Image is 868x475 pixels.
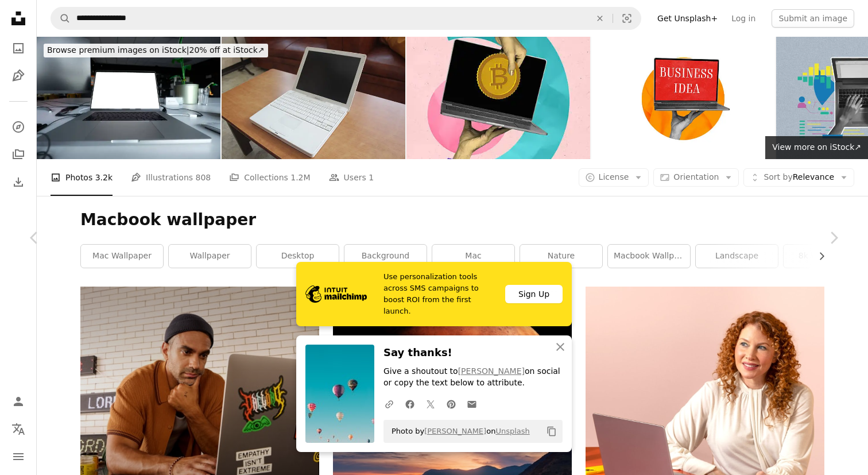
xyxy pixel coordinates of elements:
[650,9,724,28] a: Get Unsplash+
[37,37,220,159] img: MacBook Mockup in office
[406,37,590,159] img: Vertical photo collage of people hands hold macbook device bitcoin coin earnings freelance miner ...
[257,245,339,268] a: desktop
[7,390,30,413] a: Log in / Sign up
[608,245,690,268] a: macbook wallpaper aesthetic
[772,9,854,28] button: Submit an image
[520,245,602,268] a: nature
[799,183,868,293] a: Next
[764,172,834,183] span: Relevance
[772,142,861,152] span: View more on iStock ↗
[458,366,525,376] a: [PERSON_NAME]
[765,136,868,159] a: View more on iStock↗
[542,422,561,441] button: Copy to clipboard
[424,427,486,435] a: [PERSON_NAME]
[80,401,319,411] a: Man wearing a beanie and shirt works on a laptop.
[724,9,762,28] a: Log in
[131,159,211,196] a: Illustrations 808
[653,168,739,187] button: Orientation
[383,345,563,361] h3: Say thanks!
[673,172,719,181] span: Orientation
[305,285,367,303] img: file-1690386555781-336d1949dad1image
[591,37,775,159] img: Composite photo collage of hand hold macbook device business idea thought finding solution succes...
[432,245,514,268] a: mac
[80,210,824,230] h1: Macbook wallpaper
[51,7,641,30] form: Find visuals sitewide
[344,245,427,268] a: background
[383,366,563,389] p: Give a shoutout to on social or copy the text below to attribute.
[784,245,866,268] a: 8k wallpaper
[44,44,268,57] div: 20% off at iStock ↗
[229,159,310,196] a: Collections 1.2M
[441,392,462,415] a: Share on Pinterest
[169,245,251,268] a: wallpaper
[587,7,613,29] button: Clear
[7,418,30,441] button: Language
[7,115,30,138] a: Explore
[47,45,189,55] span: Browse premium images on iStock |
[696,245,778,268] a: landscape
[505,285,563,303] div: Sign Up
[51,7,71,29] button: Search Unsplash
[386,422,530,441] span: Photo by on
[579,168,649,187] button: License
[613,7,641,29] button: Visual search
[222,37,405,159] img: old white macbook with black screen isolated and blurred background
[400,392,420,415] a: Share on Facebook
[7,143,30,166] a: Collections
[37,37,275,64] a: Browse premium images on iStock|20% off at iStock↗
[196,171,211,184] span: 808
[7,37,30,60] a: Photos
[7,445,30,468] button: Menu
[462,392,482,415] a: Share over email
[7,64,30,87] a: Illustrations
[764,172,792,181] span: Sort by
[599,172,629,181] span: License
[383,271,496,317] span: Use personalization tools across SMS campaigns to boost ROI from the first launch.
[369,171,374,184] span: 1
[290,171,310,184] span: 1.2M
[7,171,30,194] a: Download History
[296,262,572,326] a: Use personalization tools across SMS campaigns to boost ROI from the first launch.Sign Up
[81,245,163,268] a: mac wallpaper
[329,159,374,196] a: Users 1
[743,168,854,187] button: Sort byRelevance
[420,392,441,415] a: Share on Twitter
[495,427,529,435] a: Unsplash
